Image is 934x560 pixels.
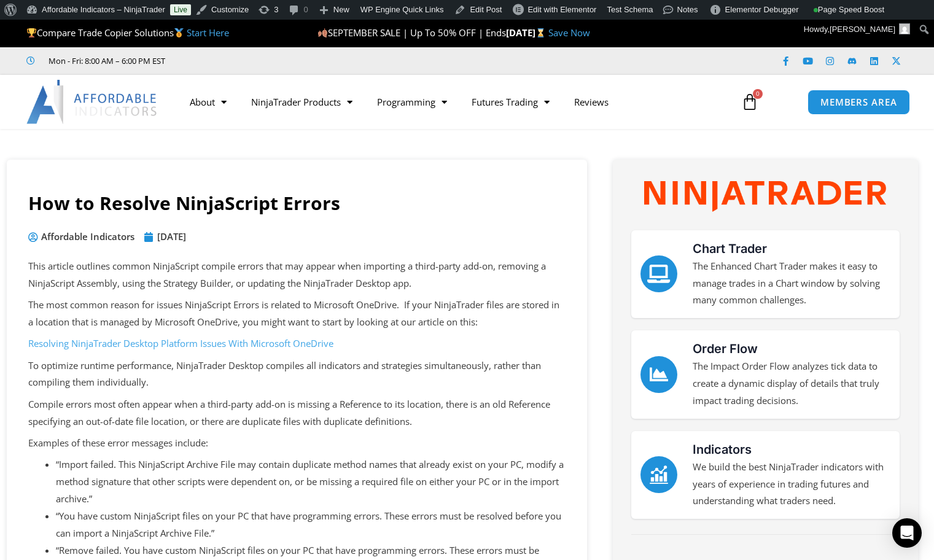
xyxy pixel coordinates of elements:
span: SEPTEMBER SALE | Up To 50% OFF | Ends [317,26,506,39]
a: Programming [365,88,459,116]
a: Indicators [640,456,677,493]
a: Order Flow [693,341,758,356]
span: Edit with Elementor [527,5,596,14]
span: Affordable Indicators [38,228,134,246]
p: Examples of these error messages include: [28,435,566,452]
iframe: Customer reviews powered by Trustpilot [182,55,367,67]
a: Howdy, [800,20,915,39]
h1: How to Resolve NinjaScript Errors [28,190,566,216]
img: LogoAI | Affordable Indicators – NinjaTrader [26,80,158,124]
a: MEMBERS AREA [808,90,910,115]
a: Reviews [562,88,621,116]
span: Compare Trade Copier Solutions [26,26,229,39]
nav: Menu [177,88,729,116]
img: NinjaTrader Wordmark color RGB | Affordable Indicators – NinjaTrader [644,181,885,212]
p: This article outlines common NinjaScript compile errors that may appear when importing a third-pa... [28,258,566,292]
img: 🏆 [27,28,36,37]
p: The Impact Order Flow analyzes tick data to create a dynamic display of details that truly impact... [693,358,890,410]
li: “Import failed. This NinjaScript Archive File may contain duplicate method names that already exi... [56,456,566,508]
strong: [DATE] [506,26,548,39]
span: [PERSON_NAME] [830,25,895,34]
li: “You have custom NinjaScript files on your PC that have programming errors. These errors must be ... [56,508,566,542]
a: Resolving NinjaTrader Desktop Platform Issues With Microsoft OneDrive [28,337,333,349]
p: To optimize runtime performance, NinjaTrader Desktop compiles all indicators and strategies simul... [28,357,566,392]
span: 0 [753,89,763,99]
img: 🍂 [318,28,327,37]
a: Start Here [187,26,229,39]
span: MEMBERS AREA [820,98,897,107]
time: [DATE] [157,230,186,243]
a: Live [170,4,191,15]
a: Futures Trading [459,88,562,116]
a: NinjaTrader Products [239,88,365,116]
div: Open Intercom Messenger [892,518,922,548]
a: Order Flow [640,356,677,393]
p: Compile errors most often appear when a third-party add-on is missing a Reference to its location... [28,396,566,430]
a: Save Now [548,26,590,39]
a: Chart Trader [693,241,767,256]
p: The most common reason for issues NinjaScript Errors is related to Microsoft OneDrive. If your Ni... [28,297,566,331]
a: 0 [723,84,777,120]
img: 🥇 [174,28,184,37]
img: ⌛ [536,28,545,37]
p: The Enhanced Chart Trader makes it easy to manage trades in a Chart window by solving many common... [693,258,890,309]
a: Chart Trader [640,255,677,292]
span: Mon - Fri: 8:00 AM – 6:00 PM EST [45,53,165,68]
a: Indicators [693,442,752,457]
a: About [177,88,239,116]
p: We build the best NinjaTrader indicators with years of experience in trading futures and understa... [693,459,890,510]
